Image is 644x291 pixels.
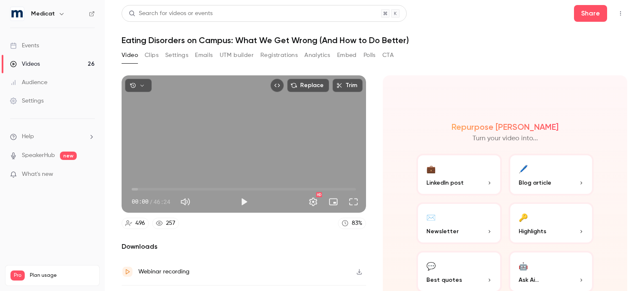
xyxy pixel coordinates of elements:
div: 83 % [352,219,362,228]
a: SpeakerHub [22,151,55,160]
span: Ask Ai... [519,276,539,284]
div: 257 [166,219,175,228]
button: Play [236,193,252,210]
button: Polls [364,49,376,62]
img: Medicat [10,7,24,21]
span: Highlights [519,227,546,236]
button: ✉️Newsletter [416,202,502,244]
span: Plan usage [30,272,94,279]
button: 🔑Highlights [509,202,594,244]
div: ✉️ [426,211,436,224]
a: 83% [338,218,366,229]
div: 🔑 [519,211,528,224]
button: Top Bar Actions [614,7,627,20]
button: Share [574,5,607,22]
span: 00:00 [132,197,148,206]
h1: Eating Disorders on Campus: What We Get Wrong (And How to Do Better) [122,35,627,45]
button: Trim [332,79,363,92]
span: 46:24 [153,197,170,206]
div: 🖊️ [519,162,528,175]
span: Pro [10,270,25,281]
button: 🖊️Blog article [509,154,594,196]
button: Emails [195,49,213,62]
div: Audience [10,78,47,87]
button: Embed video [270,79,284,92]
iframe: Noticeable Trigger [85,171,95,178]
span: new [60,152,77,160]
button: CTA [382,49,394,62]
span: Newsletter [426,227,459,236]
button: Clips [145,49,158,62]
span: Blog article [519,178,551,187]
button: Embed [337,49,357,62]
button: Settings [305,193,322,210]
a: 496 [122,218,149,229]
button: Replace [287,79,329,92]
div: Search for videos or events [129,9,213,18]
button: UTM builder [220,49,254,62]
span: Help [22,132,34,141]
li: help-dropdown-opener [10,132,95,141]
h2: Downloads [122,242,366,252]
button: Mute [177,193,194,210]
button: Video [122,49,138,62]
div: 💬 [426,259,436,272]
h6: Medicat [31,10,55,18]
span: LinkedIn post [426,178,464,187]
div: 00:00 [132,197,170,206]
button: 💼LinkedIn post [416,154,502,196]
span: Best quotes [426,276,462,284]
div: 🤖 [519,259,528,272]
div: Webinar recording [138,267,190,277]
p: Turn your video into... [473,134,538,144]
div: Events [10,41,39,50]
div: 496 [135,219,145,228]
button: Full screen [345,193,362,210]
h2: Repurpose [PERSON_NAME] [452,122,558,132]
div: 💼 [426,162,436,175]
button: Turn on miniplayer [325,193,342,210]
span: What's new [22,170,53,179]
button: Registrations [260,49,298,62]
span: / [149,197,153,206]
div: Settings [10,97,44,105]
button: Settings [165,49,188,62]
div: HD [316,192,322,197]
button: Analytics [304,49,330,62]
a: 257 [152,218,179,229]
div: Videos [10,60,40,68]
